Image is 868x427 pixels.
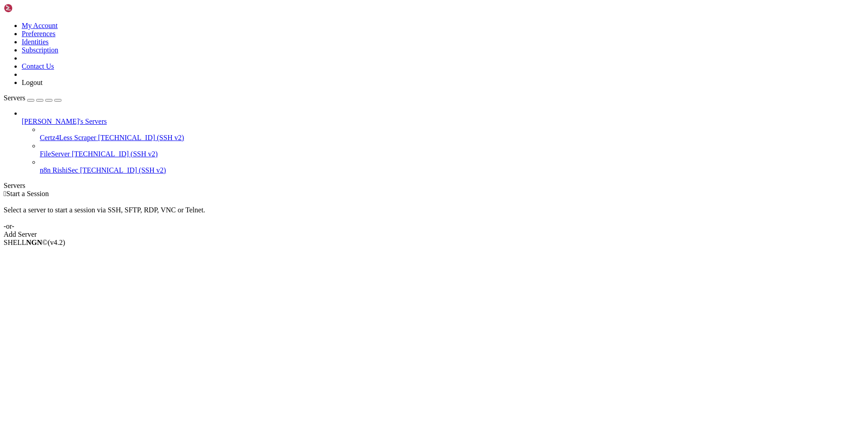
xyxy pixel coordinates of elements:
div: Servers [4,182,864,190]
span: Certz4Less Scraper [40,134,96,141]
a: Servers [4,94,61,102]
span:  [4,190,6,197]
span: FileServer [40,150,70,158]
a: Contact Us [22,62,54,70]
a: FileServer [TECHNICAL_ID] (SSH v2) [40,150,864,158]
a: Certz4Less Scraper [TECHNICAL_ID] (SSH v2) [40,134,864,142]
span: Start a Session [6,190,49,197]
li: [PERSON_NAME]'s Servers [22,109,864,174]
div: Add Server [4,230,864,239]
span: [TECHNICAL_ID] (SSH v2) [80,166,166,174]
a: My Account [22,22,58,29]
span: [TECHNICAL_ID] (SSH v2) [72,150,158,158]
a: Logout [22,79,42,86]
a: Identities [22,38,49,46]
b: NGN [26,239,42,246]
span: SHELL © [4,239,65,246]
a: Preferences [22,30,56,38]
span: n8n RishiSec [40,166,78,174]
li: FileServer [TECHNICAL_ID] (SSH v2) [40,142,864,158]
li: n8n RishiSec [TECHNICAL_ID] (SSH v2) [40,158,864,174]
span: [TECHNICAL_ID] (SSH v2) [98,134,184,141]
a: n8n RishiSec [TECHNICAL_ID] (SSH v2) [40,166,864,174]
span: Servers [4,94,25,102]
li: Certz4Less Scraper [TECHNICAL_ID] (SSH v2) [40,126,864,142]
img: Shellngn [4,4,56,13]
span: [PERSON_NAME]'s Servers [22,117,107,125]
span: 4.2.0 [48,239,66,246]
a: [PERSON_NAME]'s Servers [22,117,864,126]
a: Subscription [22,46,58,54]
div: Select a server to start a session via SSH, SFTP, RDP, VNC or Telnet. -or- [4,198,864,230]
